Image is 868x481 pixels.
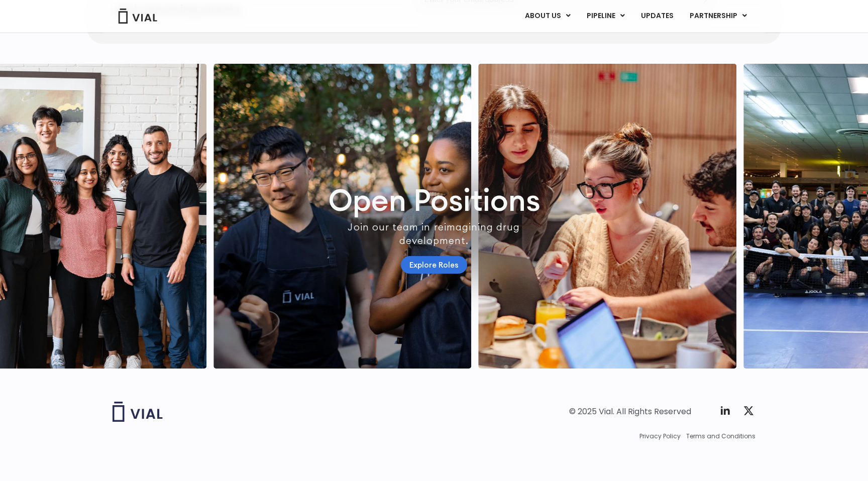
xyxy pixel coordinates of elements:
[113,402,163,422] img: Vial logo wih "Vial" spelled out
[569,406,691,417] div: © 2025 Vial. All Rights Reserved
[213,64,472,369] img: http://Group%20of%20people%20smiling%20wearing%20aprons
[579,8,632,25] a: PIPELINEMenu Toggle
[639,432,681,441] a: Privacy Policy
[686,432,755,441] a: Terms and Conditions
[401,256,467,274] a: Explore Roles
[479,64,737,369] div: 2 / 7
[517,8,578,25] a: ABOUT USMenu Toggle
[118,9,158,24] img: Vial Logo
[633,8,681,25] a: UPDATES
[213,64,472,369] div: 1 / 7
[682,8,755,25] a: PARTNERSHIPMenu Toggle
